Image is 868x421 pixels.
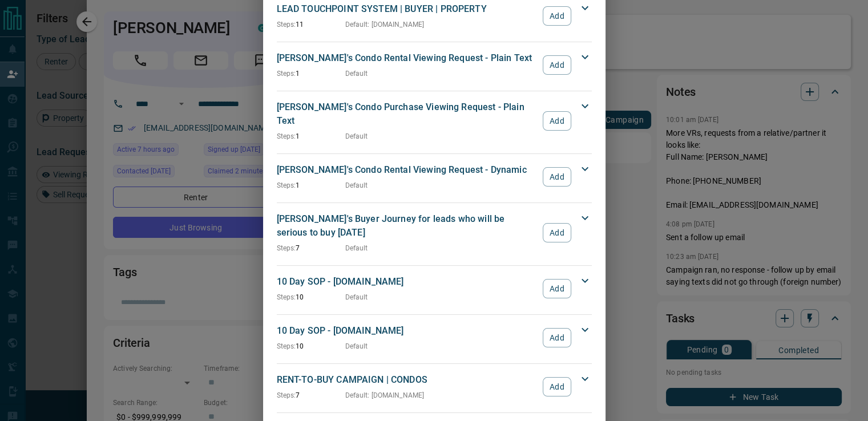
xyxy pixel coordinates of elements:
div: [PERSON_NAME]'s Condo Purchase Viewing Request - Plain TextSteps:1DefaultAdd [277,98,592,144]
p: Default [345,292,368,302]
span: Steps: [277,70,296,78]
p: [PERSON_NAME]'s Buyer Journey for leads who will be serious to buy [DATE] [277,212,538,240]
p: Default [345,341,368,351]
p: Default [345,180,368,191]
p: 7 [277,390,345,400]
div: [PERSON_NAME]'s Condo Rental Viewing Request - Plain TextSteps:1DefaultAdd [277,49,592,81]
p: Default [345,131,368,141]
p: 1 [277,68,345,79]
span: Steps: [277,21,296,29]
div: RENT-TO-BUY CAMPAIGN | CONDOSSteps:7Default: [DOMAIN_NAME]Add [277,371,592,403]
p: 1 [277,131,345,141]
div: [PERSON_NAME]'s Buyer Journey for leads who will be serious to buy [DATE]Steps:7DefaultAdd [277,210,592,256]
div: [PERSON_NAME]'s Condo Rental Viewing Request - DynamicSteps:1DefaultAdd [277,161,592,193]
span: Steps: [277,293,296,301]
span: Steps: [277,342,296,350]
span: Steps: [277,391,296,399]
button: Add [543,55,571,75]
p: 10 [277,292,345,302]
span: Steps: [277,181,296,189]
p: 11 [277,19,345,30]
p: 7 [277,243,345,253]
p: Default [345,243,368,253]
button: Add [543,167,571,187]
span: Steps: [277,244,296,252]
p: Default : [DOMAIN_NAME] [345,390,425,400]
button: Add [543,223,571,242]
p: [PERSON_NAME]'s Condo Rental Viewing Request - Plain Text [277,51,538,65]
button: Add [543,377,571,396]
p: LEAD TOUCHPOINT SYSTEM | BUYER | PROPERTY [277,2,538,16]
p: [PERSON_NAME]'s Condo Purchase Viewing Request - Plain Text [277,100,538,128]
p: 10 Day SOP - [DOMAIN_NAME] [277,324,538,338]
p: [PERSON_NAME]'s Condo Rental Viewing Request - Dynamic [277,163,538,177]
button: Add [543,328,571,347]
p: 1 [277,180,345,191]
button: Add [543,6,571,26]
p: Default : [DOMAIN_NAME] [345,19,425,30]
span: Steps: [277,132,296,140]
button: Add [543,279,571,298]
p: 10 [277,341,345,351]
div: 10 Day SOP - [DOMAIN_NAME]Steps:10DefaultAdd [277,273,592,305]
p: 10 Day SOP - [DOMAIN_NAME] [277,275,538,289]
p: Default [345,68,368,79]
p: RENT-TO-BUY CAMPAIGN | CONDOS [277,373,538,387]
button: Add [543,111,571,131]
div: 10 Day SOP - [DOMAIN_NAME]Steps:10DefaultAdd [277,322,592,354]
